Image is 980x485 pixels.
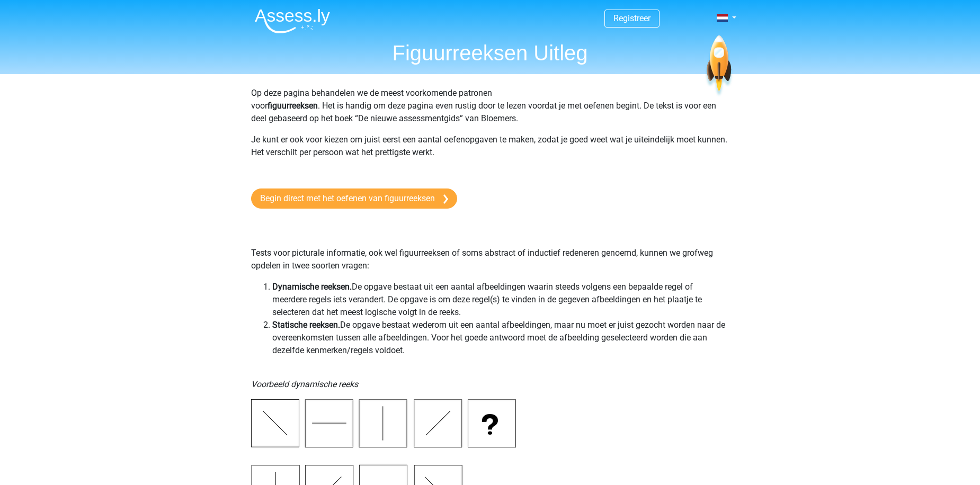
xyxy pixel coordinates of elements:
[251,133,729,172] p: Je kunt er ook voor kiezen om juist eerst een aantal oefenopgaven te maken, zodat je goed weet wa...
[443,194,448,204] img: arrow-right.e5bd35279c78.svg
[251,87,729,125] p: Op deze pagina behandelen we de meest voorkomende patronen voor . Het is handig om deze pagina ev...
[251,221,729,272] p: Tests voor picturale informatie, ook wel figuurreeksen of soms abstract of inductief redeneren ge...
[255,8,330,33] img: Assessly
[272,320,340,330] b: Statische reeksen.
[272,282,352,292] b: Dynamische reeksen.
[705,35,734,97] img: spaceship.7d73109d6933.svg
[251,188,457,209] a: Begin direct met het oefenen van figuurreeksen
[251,379,358,389] i: Voorbeeld dynamische reeks
[613,13,651,23] a: Registreer
[268,101,318,111] b: figuurreeksen
[246,40,734,66] h1: Figuurreeksen Uitleg
[272,281,729,319] li: De opgave bestaat uit een aantal afbeeldingen waarin steeds volgens een bepaalde regel of meerder...
[272,319,729,357] li: De opgave bestaat wederom uit een aantal afbeeldingen, maar nu moet er juist gezocht worden naar ...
